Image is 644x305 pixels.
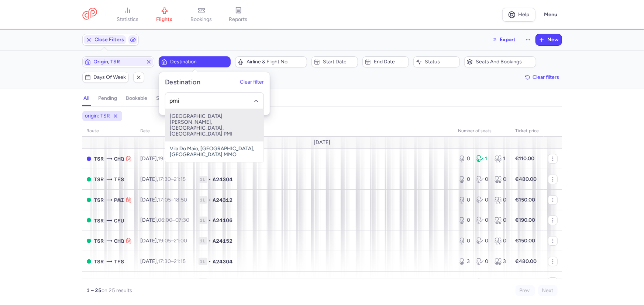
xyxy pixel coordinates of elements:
[83,34,127,45] button: Close Filters
[158,258,186,264] span: –
[362,56,409,67] button: End date
[538,285,558,296] button: Next
[213,258,233,265] span: A24304
[109,7,146,23] a: statistics
[502,8,535,22] a: Help
[82,8,97,21] a: CitizenPlane red outlined logo
[94,196,104,204] span: TSR
[174,258,186,264] time: 21:15
[458,155,471,162] div: 0
[170,59,228,65] span: Destination
[94,237,104,245] span: Timisoara (traian Vuia) International, Timişoara, Romania
[516,279,535,285] strong: €170.00
[516,155,535,162] strong: €110.00
[126,95,148,102] h4: bookable
[199,176,207,183] span: 1L
[495,258,507,265] div: 3
[516,217,535,223] strong: €190.00
[94,74,126,80] span: Days of week
[209,196,211,204] span: •
[533,74,559,80] span: Clear filters
[199,196,207,204] span: 1L
[194,126,454,137] th: Flight number
[476,278,489,286] div: 0
[458,196,471,204] div: 0
[458,258,471,265] div: 3
[516,258,537,264] strong: €480.00
[141,217,190,223] span: [DATE],
[495,237,507,245] div: 0
[114,237,124,245] span: Souda, Chaniá, Greece
[114,155,124,163] span: Souda, Chaniá, Greece
[141,155,187,162] span: [DATE],
[220,7,257,23] a: reports
[523,72,562,83] button: Clear filters
[174,279,187,285] time: 18:50
[209,278,211,286] span: •
[158,197,171,203] time: 17:05
[516,197,535,203] strong: €150.00
[158,155,171,162] time: 19:05
[213,217,233,224] span: A24106
[82,126,136,137] th: route
[82,56,154,67] button: Origin, TSR
[199,237,207,245] span: 1L
[464,56,536,67] button: Seats and bookings
[102,287,132,294] span: on 25 results
[158,217,173,223] time: 06:00
[229,16,248,23] span: reports
[413,56,460,67] button: Status
[199,278,207,286] span: 1L
[209,237,211,245] span: •
[495,278,507,286] div: 3
[458,176,471,183] div: 0
[476,217,489,224] div: 0
[516,238,535,244] strong: €150.00
[476,258,489,265] div: 0
[199,217,207,224] span: 1L
[511,126,544,137] th: Ticket price
[495,176,507,183] div: 0
[476,176,489,183] div: 0
[158,238,171,244] time: 19:05
[117,16,138,23] span: statistics
[94,175,104,183] span: Timisoara (traian Vuia) International, Timişoara, Romania
[87,198,91,202] span: OPEN
[183,7,220,23] a: bookings
[454,126,511,137] th: number of seats
[114,217,124,225] span: Ioannis Kapodistrias, Corfu, Greece
[495,196,507,204] div: 0
[213,176,233,183] span: A24304
[158,176,171,182] time: 17:30
[488,34,521,46] button: Export
[94,278,104,286] span: Timisoara (traian Vuia) International, Timişoara, Romania
[114,175,124,183] span: Sur Reina Sofia, Tenerife Sur, Spain
[374,59,406,65] span: End date
[114,196,124,204] span: Son Sant Joan Airport, Palma, Spain
[87,177,91,182] span: OPEN
[141,258,186,264] span: [DATE],
[85,112,110,120] span: origin: TSR
[158,155,187,162] span: –
[425,59,457,65] span: Status
[495,217,507,224] div: 0
[165,141,264,162] span: Vila Do Maio, [GEOGRAPHIC_DATA], [GEOGRAPHIC_DATA] MMO
[114,257,124,266] span: Sur Reina Sofia, Tenerife Sur, Spain
[94,217,104,225] span: Timisoara (traian Vuia) International, Timişoara, Romania
[156,95,176,102] h4: sold out
[165,78,200,87] h5: Destination
[158,279,171,285] time: 17:05
[476,59,534,65] span: Seats and bookings
[158,197,187,203] span: –
[174,176,186,182] time: 21:15
[476,155,489,162] div: 1
[174,238,187,244] time: 21:00
[141,279,187,285] span: [DATE],
[235,56,307,67] button: Airline & Flight No.
[94,155,104,163] span: Timisoara (traian Vuia) International, Timişoara, Romania
[314,140,330,146] span: [DATE]
[87,239,91,243] span: OPEN
[158,176,186,182] span: –
[199,258,207,265] span: 1L
[495,155,507,162] div: 1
